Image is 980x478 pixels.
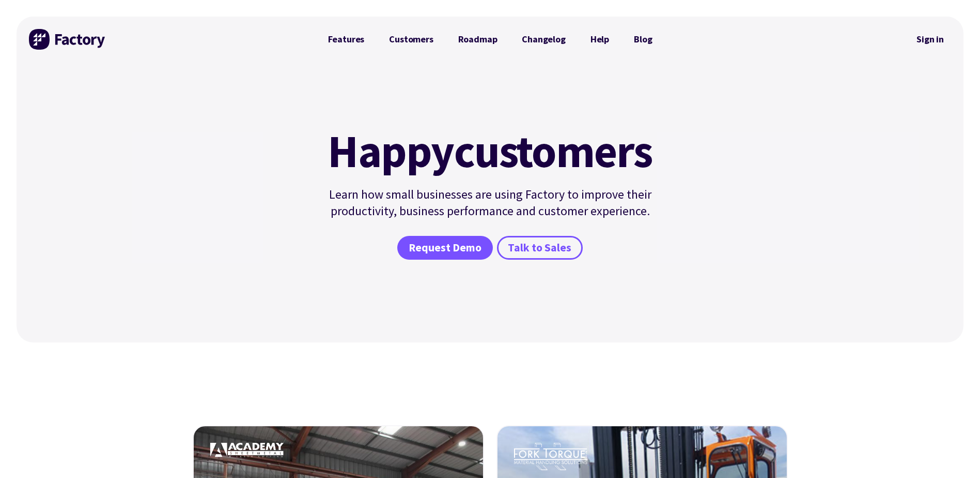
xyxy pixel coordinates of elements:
a: Roadmap [446,29,510,50]
a: Customers [377,29,445,50]
iframe: Chat Widget [928,428,980,478]
a: Request Demo [397,236,492,260]
a: Features [316,29,377,50]
h1: customers [322,128,659,174]
a: Changelog [509,29,578,50]
a: Help [578,29,621,50]
nav: Primary Navigation [316,29,665,50]
a: Blog [621,29,664,50]
a: Talk to Sales [497,236,583,260]
mark: Happy [328,128,454,174]
img: Factory [29,29,106,50]
span: Talk to Sales [508,241,571,256]
span: Request Demo [409,241,481,256]
p: Learn how small businesses are using Factory to improve their productivity, business performance ... [322,186,659,219]
a: Sign in [909,27,951,51]
nav: Secondary Navigation [909,27,951,51]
